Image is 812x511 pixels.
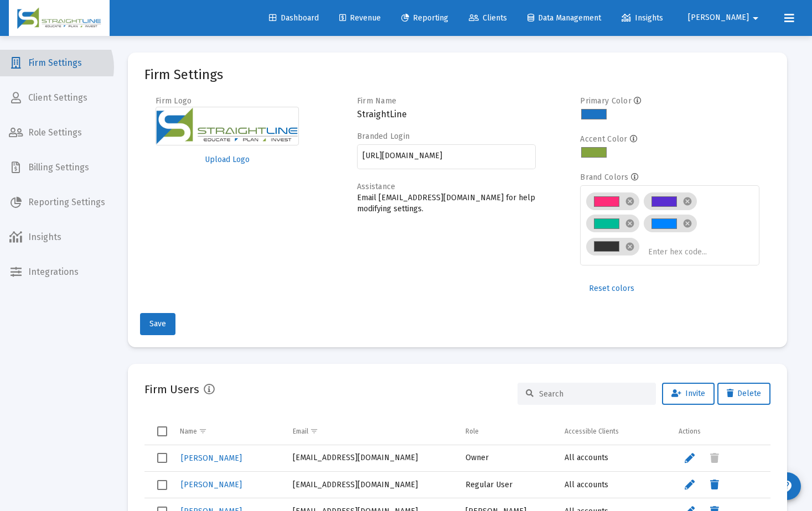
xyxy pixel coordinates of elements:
span: Show filter options for column 'Name' [199,427,207,435]
span: Insights [622,13,663,23]
td: Column Actions [671,418,770,445]
span: All accounts [565,480,608,489]
mat-icon: cancel [682,196,692,206]
span: Revenue [339,13,381,23]
a: Dashboard [260,7,328,29]
span: Owner [466,453,489,462]
button: Reset colors [580,278,643,300]
span: Save [149,319,166,328]
label: Assistance [357,182,396,191]
span: [PERSON_NAME] [181,480,242,489]
label: Brand Colors [580,173,628,182]
button: [PERSON_NAME] [675,7,775,29]
a: Revenue [330,7,390,29]
input: Enter hex code... [648,248,731,257]
button: Invite [662,383,715,405]
span: [PERSON_NAME] [181,453,242,463]
span: Reset colors [589,284,634,293]
div: Select row [157,453,167,463]
a: Reporting [392,7,457,29]
h3: StraightLine [357,107,536,122]
a: Clients [460,7,516,29]
label: Firm Name [357,96,397,106]
label: Accent Color [580,134,627,144]
a: Data Management [519,7,610,29]
span: All accounts [565,453,608,462]
mat-chip-list: Brand colors [586,190,754,259]
h2: Firm Users [144,380,199,398]
label: Primary Color [580,96,632,106]
span: [PERSON_NAME] [688,13,749,23]
td: Column Role [458,418,557,445]
span: Different types of investments involve varying degrees of risk, and there can be no assurance tha... [4,70,597,88]
img: Firm logo [156,107,299,145]
span: Delete [727,389,761,398]
div: Accessible Clients [565,427,619,436]
mat-card-title: Firm Settings [144,69,223,80]
label: Firm Logo [156,96,192,106]
td: [EMAIL_ADDRESS][DOMAIN_NAME] [285,472,458,498]
span: Data Management [527,13,601,23]
button: Delete [717,383,770,405]
span: Invite [671,389,705,398]
span: StraightLine is an investment adviser registered with the U.S. Securities Exchange Commission ("S... [4,8,619,35]
mat-icon: arrow_drop_down [749,7,762,29]
div: Actions [679,427,701,436]
td: Column Accessible Clients [557,418,671,445]
mat-icon: cancel [682,218,692,228]
span: Dashboard [269,13,319,23]
td: Column Email [285,418,458,445]
input: Search [539,389,648,399]
div: Select row [157,480,167,490]
span: Regular User [466,480,513,489]
mat-icon: cancel [625,196,635,206]
button: Upload Logo [156,149,299,171]
div: Select all [157,426,167,436]
a: [PERSON_NAME] [180,477,243,493]
span: Reporting [401,13,448,23]
a: [PERSON_NAME] [180,450,243,466]
td: Column Name [172,418,285,445]
p: Email [EMAIL_ADDRESS][DOMAIN_NAME] for help modifying settings. [357,192,536,215]
mat-icon: cancel [625,242,635,252]
div: Role [466,427,479,436]
div: Email [293,427,308,436]
a: Insights [613,7,672,29]
td: [EMAIL_ADDRESS][DOMAIN_NAME] [285,445,458,472]
span: Account returns are calculated by your custodian (or Bridge FT, a third-party vendor that provide... [4,113,381,122]
label: Branded Login [357,132,410,141]
button: Save [140,313,175,335]
img: Dashboard [17,7,101,29]
span: Clients [469,13,507,23]
mat-icon: cancel [625,218,635,228]
div: Name [180,427,197,436]
span: Show filter options for column 'Email' [310,427,318,435]
span: Upload Logo [205,155,250,164]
